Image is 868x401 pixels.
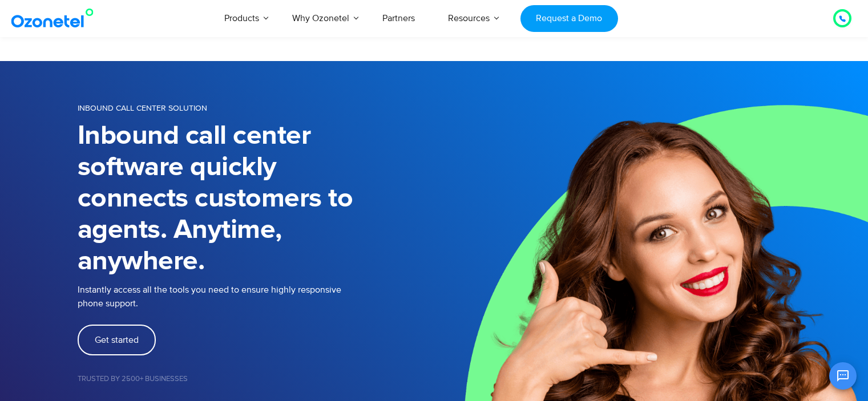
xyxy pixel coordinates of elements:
[78,103,207,113] span: INBOUND CALL CENTER SOLUTION
[95,335,139,345] span: Get started
[829,362,857,390] button: Open chat
[78,283,434,310] p: Instantly access all the tools you need to ensure highly responsive phone support.
[78,325,156,355] a: Get started
[520,5,618,32] a: Request a Demo
[78,120,434,277] h1: Inbound call center software quickly connects customers to agents. Anytime, anywhere.
[78,375,434,383] h5: Trusted by 2500+ Businesses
